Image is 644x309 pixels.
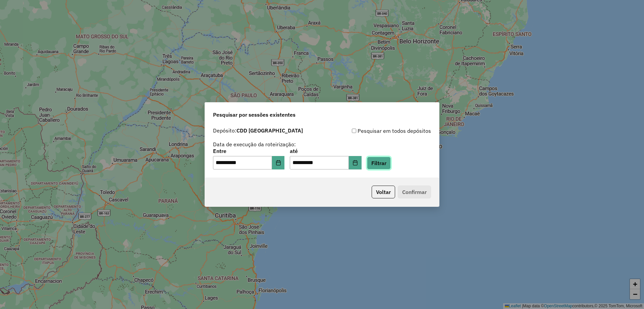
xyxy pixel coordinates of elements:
[322,127,431,135] div: Pesquisar em todos depósitos
[290,147,361,155] label: até
[213,126,303,134] label: Depósito:
[213,140,296,148] label: Data de execução da roteirização:
[236,127,303,134] strong: CDD [GEOGRAPHIC_DATA]
[349,156,362,169] button: Choose Date
[372,186,395,198] button: Voltar
[213,147,284,155] label: Entre
[367,157,391,169] button: Filtrar
[272,156,285,169] button: Choose Date
[213,111,296,119] span: Pesquisar por sessões existentes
